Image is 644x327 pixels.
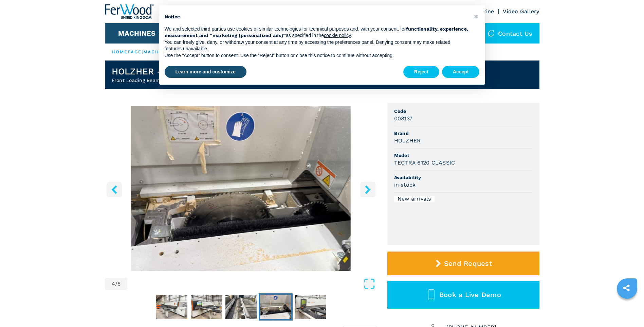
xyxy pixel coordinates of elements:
a: HOMEPAGE [112,49,142,54]
div: Contact us [481,23,539,44]
div: New arrivals [394,196,435,202]
img: 72e951302d28129e9fd17b2dcee77018 [260,295,291,319]
span: Send Request [444,259,492,268]
button: Open Fullscreen [129,278,375,290]
a: cookie policy [324,33,351,38]
p: You can freely give, deny, or withdraw your consent at any time by accessing the preferences pane... [165,39,469,52]
button: Machines [118,29,155,37]
span: / [115,281,117,287]
img: a98a10c7d994b304032e06d97ccea5ec [156,295,187,319]
h3: TECTRA 6120 CLASSIC [394,159,455,167]
button: Go to Slide 3 [224,293,258,321]
a: machines [143,49,172,54]
span: | [142,49,143,54]
h2: Notice [165,14,469,20]
h3: in stock [394,181,416,189]
button: Accept [442,66,480,78]
strong: functionality, experience, measurement and “marketing (personalized ads)” [165,26,468,38]
a: sharethis [618,279,635,296]
span: Book a Live Demo [439,291,501,299]
span: × [474,12,478,20]
span: 5 [117,281,121,287]
div: Go to Slide 4 [105,106,377,271]
h3: 008137 [394,115,413,122]
button: Send Request [387,252,539,275]
span: Model [394,152,533,159]
nav: Thumbnail Navigation [105,293,377,321]
span: 4 [112,281,115,287]
button: left-button [107,182,122,197]
img: bc30d806a6b8a9f0f74fcc1d13eaa4c4 [225,295,257,319]
img: 9fc77af9bd00b26fee91aaa9964d13c4 [295,295,326,319]
span: Brand [394,130,533,137]
span: Code [394,108,533,115]
h3: HOLZHER [394,137,421,144]
button: Close this notice [471,11,482,22]
iframe: Chat [615,296,639,322]
button: Go to Slide 1 [155,293,189,321]
button: Go to Slide 4 [259,293,293,321]
img: Front Loading Beam Panel Saws HOLZHER TECTRA 6120 CLASSIC [105,106,377,271]
button: right-button [360,182,375,197]
img: Ferwood [105,4,154,19]
button: Go to Slide 5 [293,293,327,321]
p: Use the “Accept” button to consent. Use the “Reject” button or close this notice to continue with... [165,52,469,59]
p: We and selected third parties use cookies or similar technologies for technical purposes and, wit... [165,26,469,39]
h2: Front Loading Beam Panel Saws [112,77,262,84]
button: Go to Slide 2 [189,293,223,321]
img: 062df531ba73ffa164915849a25f8d6b [191,295,222,319]
h1: HOLZHER - TECTRA 6120 CLASSIC [112,66,262,77]
button: Learn more and customize [165,66,246,78]
a: Video Gallery [503,8,539,15]
img: Contact us [488,30,495,37]
button: Reject [403,66,439,78]
button: Book a Live Demo [387,281,539,309]
span: Availability [394,174,533,181]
